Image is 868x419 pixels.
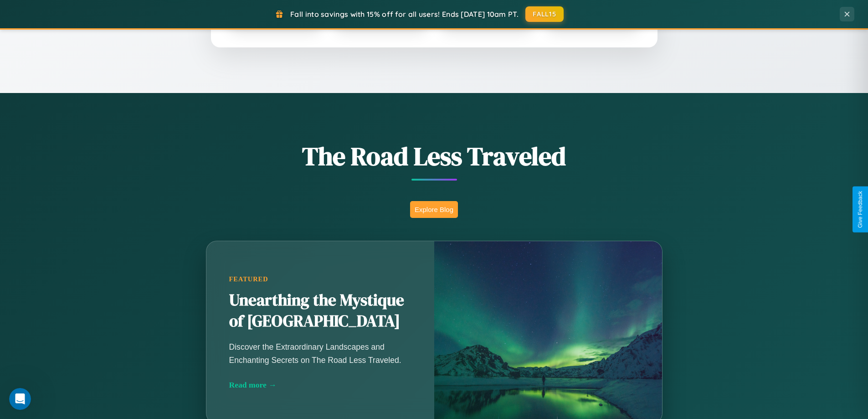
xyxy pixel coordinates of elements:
div: Give Feedback [857,191,863,228]
h2: Unearthing the Mystique of [GEOGRAPHIC_DATA] [229,290,411,332]
button: Explore Blog [410,201,458,218]
div: Read more → [229,380,411,390]
span: Fall into savings with 15% off for all users! Ends [DATE] 10am PT. [290,10,519,19]
h1: The Road Less Traveled [161,139,708,174]
div: Featured [229,275,411,283]
button: FALL15 [525,6,564,22]
iframe: Intercom live chat [9,388,31,410]
p: Discover the Extraordinary Landscapes and Enchanting Secrets on The Road Less Traveled. [229,341,411,366]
